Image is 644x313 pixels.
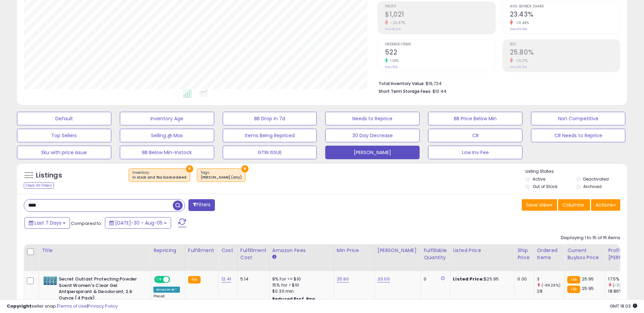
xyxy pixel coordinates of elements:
[385,5,495,8] span: Profit
[105,217,171,229] button: [DATE]-30 - Aug-05
[7,303,32,309] strong: Copyright
[24,182,54,189] div: Clear All Filters
[567,247,602,261] div: Current Buybox Price
[36,171,62,180] h5: Listings
[537,288,564,294] div: 28
[428,146,522,159] button: Low Inv Fee
[610,303,637,309] span: 2025-08-13 18:03 GMT
[583,184,602,189] label: Archived
[272,276,329,282] div: 8% for <= $10
[385,48,495,58] h2: 522
[272,282,329,288] div: 15% for > $10
[272,247,331,254] div: Amazon Fees
[541,283,560,288] small: (-89.29%)
[223,129,317,142] button: Items Being Repriced
[201,170,242,180] span: Tags :
[153,247,182,254] div: Repricing
[155,277,163,283] span: ON
[424,247,447,261] div: Fulfillable Quantity
[510,11,620,20] h2: 23.43%
[531,129,625,142] button: CR Needs to Reprice
[43,276,57,285] img: 41DKHReaDFL._SL40_.jpg
[115,220,163,226] span: [DATE]-30 - Aug-05
[186,165,193,172] button: ×
[510,27,527,31] small: Prev: 26.16%
[337,276,349,283] a: 25.90
[533,176,545,182] label: Active
[582,276,594,282] span: 25.95
[132,170,186,180] span: Inventory :
[241,165,249,172] button: ×
[59,276,141,303] b: Secret Outlast Protecting Powder Scent Women's Clear Gel Antiperspirant & Deodorant, 2.6 Ounce (4...
[537,247,562,261] div: Ordered Items
[510,43,620,46] span: ROI
[424,276,445,282] div: 0
[325,112,420,125] button: Needs to Reprice
[510,5,620,8] span: Avg. Buybox Share
[583,176,609,182] label: Deactivated
[379,79,615,87] li: $19,724
[453,276,509,282] div: $25.95
[120,146,214,159] button: BB Below Min-Instock
[240,276,264,282] div: 5.14
[563,202,584,208] span: Columns
[188,247,216,254] div: Fulfillment
[433,88,446,95] span: $10.44
[379,81,425,86] b: Total Inventory Value:
[221,247,235,254] div: Cost
[223,146,317,159] button: GTIN ISSUE
[188,199,215,211] button: Filters
[517,276,529,282] div: 0.00
[17,112,111,125] button: Default
[378,247,418,254] div: [PERSON_NAME]
[201,175,242,180] div: [PERSON_NAME] (any)
[169,277,180,283] span: OFF
[379,88,431,94] b: Short Term Storage Fees:
[272,254,276,260] small: Amazon Fees.
[35,220,61,226] span: Last 7 Days
[325,146,420,159] button: [PERSON_NAME]
[42,247,148,254] div: Title
[388,20,405,25] small: -23.87%
[453,276,484,282] b: Listed Price:
[58,303,87,309] a: Terms of Use
[453,247,512,254] div: Listed Price
[17,146,111,159] button: Sku with price issue
[522,199,557,211] button: Save View
[120,112,214,125] button: Inventory Age
[510,48,620,58] h2: 25.80%
[188,276,201,284] small: FBA
[153,287,180,293] div: Amazon AI *
[385,65,398,69] small: Prev: 516
[325,129,420,142] button: 30 Day Decrease
[71,220,102,227] span: Compared to:
[17,129,111,142] button: Top Sellers
[385,43,495,46] span: Ordered Items
[428,129,522,142] button: CR
[533,184,557,189] label: Out of Stock
[240,247,266,261] div: Fulfillment Cost
[561,235,620,241] div: Displaying 1 to 15 of 15 items
[582,285,594,292] span: 25.95
[388,58,399,63] small: 1.16%
[272,288,329,294] div: $0.30 min
[591,199,620,211] button: Actions
[337,247,372,254] div: Min Price
[526,168,627,175] p: Listing States:
[537,276,564,282] div: 3
[510,65,527,69] small: Prev: 28.72%
[567,276,580,284] small: FBA
[517,247,531,261] div: Ship Price
[385,27,401,31] small: Prev: $1,341
[558,199,590,211] button: Columns
[513,20,529,25] small: -10.44%
[513,58,528,63] small: -10.17%
[378,276,390,283] a: 33.00
[428,112,522,125] button: BB Price Below Min
[221,276,231,283] a: 12.41
[24,217,70,229] button: Last 7 Days
[613,283,628,288] small: (-7.21%)
[120,129,214,142] button: Selling @ Max
[7,303,118,310] div: seller snap | |
[132,175,186,180] div: in stock and fba backordered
